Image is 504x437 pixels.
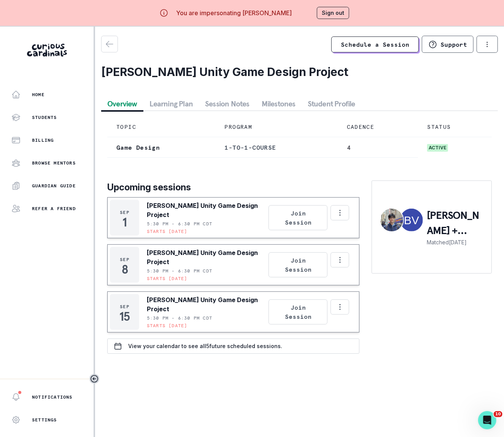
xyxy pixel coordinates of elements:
p: You are impersonating [PERSON_NAME] [176,8,292,17]
td: TOPIC [107,117,216,137]
button: Milestones [256,97,302,111]
td: STATUS [418,117,492,137]
button: Options [331,205,349,220]
td: PROGRAM [216,117,338,137]
button: Options [331,299,349,315]
p: Starts [DATE] [147,323,188,329]
p: Notifications [32,394,73,400]
p: 5:30 PM - 6:30 PM CDT [147,268,212,274]
button: Toggle sidebar [89,374,99,384]
p: Home [32,92,45,98]
p: [PERSON_NAME] Unity Game Design Project [147,201,266,219]
p: Sep [120,304,129,310]
p: Starts [DATE] [147,228,188,234]
p: Settings [32,417,57,423]
button: options [477,36,498,53]
span: 10 [494,411,502,417]
td: 4 [338,137,418,158]
p: Support [440,41,467,48]
p: Starts [DATE] [147,275,188,282]
p: Upcoming sessions [107,180,359,194]
p: Guardian Guide [32,183,76,189]
p: Matched [DATE] [427,238,484,246]
p: View your calendar to see all 5 future scheduled sessions. [128,343,282,349]
p: Students [32,114,57,120]
button: Session Notes [199,97,256,111]
button: Student Profile [302,97,361,111]
button: Overview [101,97,143,111]
button: Sign out [317,7,349,19]
p: [PERSON_NAME] + [PERSON_NAME] [427,208,484,238]
p: Browse Mentors [32,160,76,166]
img: Curious Cardinals Logo [27,44,67,57]
a: Schedule a Session [331,36,419,52]
p: Refer a friend [32,206,76,212]
p: Billing [32,137,54,143]
td: 1-to-1-course [216,137,338,158]
iframe: Intercom live chat [478,411,496,429]
p: [PERSON_NAME] Unity Game Design Project [147,295,266,313]
p: 5:30 PM - 6:30 PM CDT [147,221,212,227]
p: 5:30 PM - 6:30 PM CDT [147,315,212,321]
p: Sep [120,256,129,263]
button: Join Session [269,252,328,277]
p: 8 [122,266,128,273]
p: [PERSON_NAME] Unity Game Design Project [147,248,266,266]
img: Aidan Zea [380,209,403,231]
img: Benjamin Villa [400,209,423,231]
td: Game Design [107,137,216,158]
button: Join Session [269,205,328,230]
p: 1 [122,218,127,226]
button: Learning Plan [143,97,199,111]
button: Support [422,36,474,53]
td: CADENCE [338,117,418,137]
span: active [427,144,448,152]
p: 15 [119,313,129,320]
button: Join Session [269,299,328,325]
p: Sep [120,209,129,215]
button: Options [331,252,349,268]
h2: [PERSON_NAME] Unity Game Design Project [101,65,498,79]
